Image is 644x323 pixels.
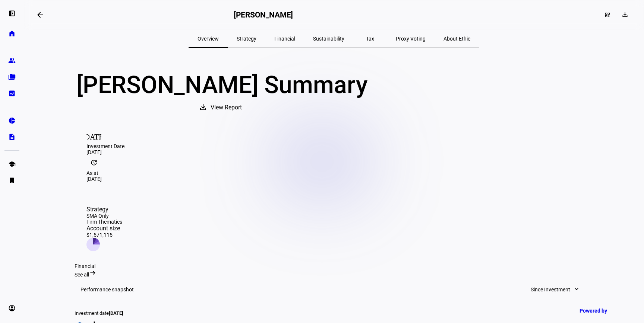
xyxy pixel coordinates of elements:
span: About Ethic [443,36,470,41]
div: Firm Thematics [86,219,122,225]
div: $1,571,115 [86,232,122,238]
a: home [4,26,19,41]
a: group [4,53,19,68]
eth-mat-symbol: pie_chart [8,117,16,124]
eth-mat-symbol: description [8,133,16,141]
mat-icon: download [199,103,208,112]
div: [DATE] [86,149,581,155]
eth-mat-symbol: bid_landscape [8,90,16,97]
span: Since Investment [531,282,570,297]
h3: Performance snapshot [80,287,134,292]
eth-mat-symbol: home [8,30,16,37]
eth-mat-symbol: left_panel_open [8,10,16,17]
eth-mat-symbol: school [8,160,16,168]
span: Strategy [237,36,256,41]
div: Financial [75,263,593,269]
eth-mat-symbol: group [8,57,16,64]
span: Sustainability [313,36,344,41]
mat-icon: expand_more [573,285,580,293]
span: View Report [211,99,242,116]
eth-mat-symbol: account_circle [8,304,16,312]
div: [DATE] [86,176,581,182]
span: Overview [198,36,219,41]
mat-icon: arrow_backwards [36,10,45,19]
a: description [4,129,19,144]
h2: [PERSON_NAME] [234,10,293,19]
div: Strategy [86,206,122,213]
span: Financial [274,36,295,41]
mat-icon: arrow_right_alt [89,269,97,276]
div: Investment date [75,310,305,316]
div: Account size [86,225,122,232]
button: View Report [191,99,252,116]
a: Powered by [576,304,633,317]
a: pie_chart [4,113,19,128]
button: Since Investment [523,282,587,297]
span: [DATE] [109,310,123,316]
div: [PERSON_NAME] Summary [75,72,369,99]
eth-mat-symbol: bookmark [8,177,16,184]
mat-icon: dashboard_customize [604,12,610,18]
div: SMA Only [86,213,122,219]
eth-mat-symbol: folder_copy [8,73,16,81]
span: Tax [366,36,374,41]
span: See all [75,272,89,278]
div: Investment Date [86,143,581,149]
mat-icon: [DATE] [86,128,101,143]
a: folder_copy [4,70,19,84]
span: Proxy Voting [396,36,426,41]
a: bid_landscape [4,86,19,101]
div: As at [86,170,581,176]
mat-icon: update [86,155,101,170]
mat-icon: download [621,11,629,18]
